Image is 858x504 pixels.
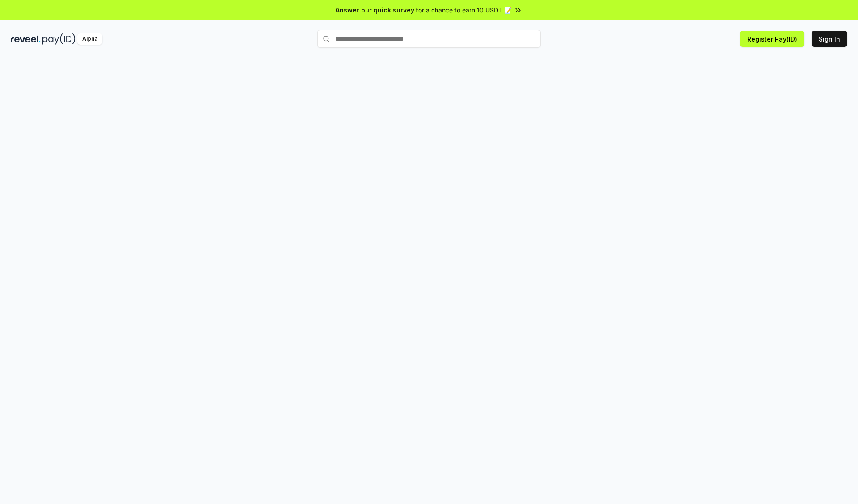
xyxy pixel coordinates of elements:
img: reveel_dark [11,33,41,45]
div: Alpha [77,33,102,45]
button: Sign In [812,31,847,47]
span: for a chance to earn 10 USDT 📝 [416,5,512,15]
button: Register Pay(ID) [740,31,804,47]
span: Answer our quick survey [336,5,414,15]
img: pay_id [42,33,76,45]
